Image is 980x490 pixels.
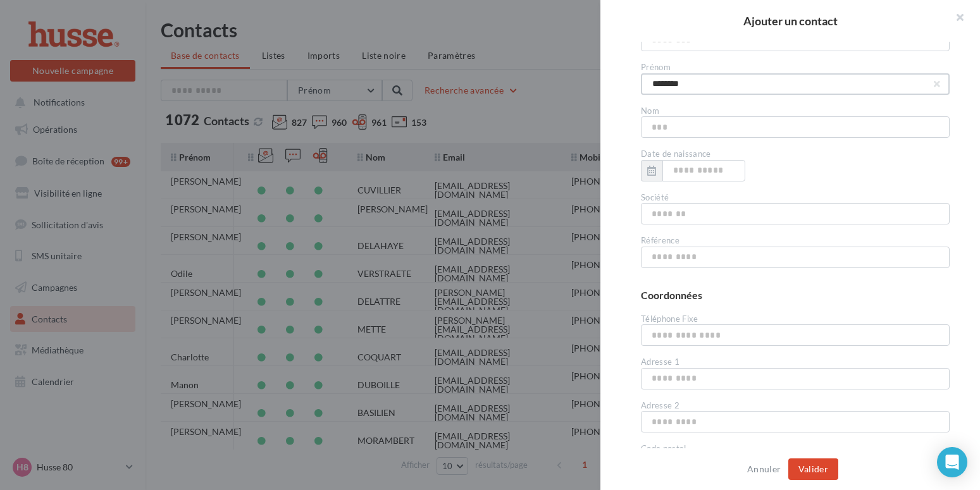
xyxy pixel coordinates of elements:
[621,15,960,27] h2: Ajouter un contact
[641,400,950,412] div: Adresse 2
[788,458,838,480] button: Valider
[641,192,950,204] div: Société
[641,105,950,117] div: Nom
[641,288,950,303] div: Coordonnées
[641,61,950,73] div: Prénom
[641,235,950,247] div: Référence
[742,462,786,477] button: Annuler
[641,356,950,368] div: Adresse 1
[641,148,950,160] div: Date de naissance
[937,447,967,477] div: Open Intercom Messenger
[641,313,950,325] div: Téléphone Fixe
[641,443,950,455] div: Code postal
